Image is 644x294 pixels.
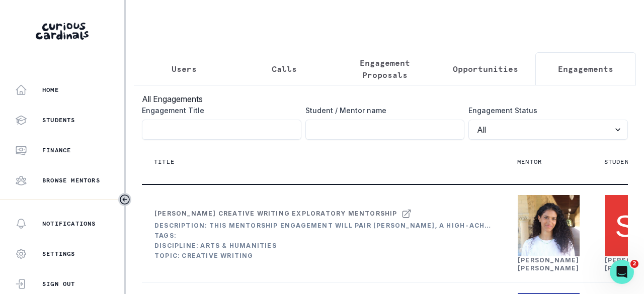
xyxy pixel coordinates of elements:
iframe: Intercom live chat [610,260,634,284]
p: Browse Mentors [42,176,100,184]
img: Curious Cardinals Logo [36,23,89,40]
div: [PERSON_NAME] Creative Writing Exploratory Mentorship [154,210,397,218]
h3: All Engagements [142,93,628,105]
p: Mentor [517,158,542,166]
div: Description: This mentorship engagement will pair [PERSON_NAME], a high-achieving but scattered 1... [154,222,493,230]
a: [PERSON_NAME] [PERSON_NAME] [518,256,580,272]
p: Engagements [558,63,613,75]
p: Finance [42,146,71,154]
div: Tags: [154,232,493,240]
p: Calls [272,63,297,75]
p: Home [42,86,59,94]
p: Sign Out [42,280,75,288]
button: Toggle sidebar [118,193,131,206]
p: Title [154,158,175,166]
div: Topic: Creative Writing [154,252,493,260]
p: Opportunities [453,63,518,75]
label: Engagement Status [468,105,622,116]
span: 2 [630,260,638,268]
p: Settings [42,250,75,258]
p: Students [604,158,637,166]
p: Engagement Proposals [343,57,427,81]
div: Discipline: Arts & Humanities [154,242,493,250]
p: Notifications [42,220,96,228]
label: Engagement Title [142,105,295,116]
p: Students [42,116,75,124]
p: Users [172,63,197,75]
label: Student / Mentor name [305,105,459,116]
